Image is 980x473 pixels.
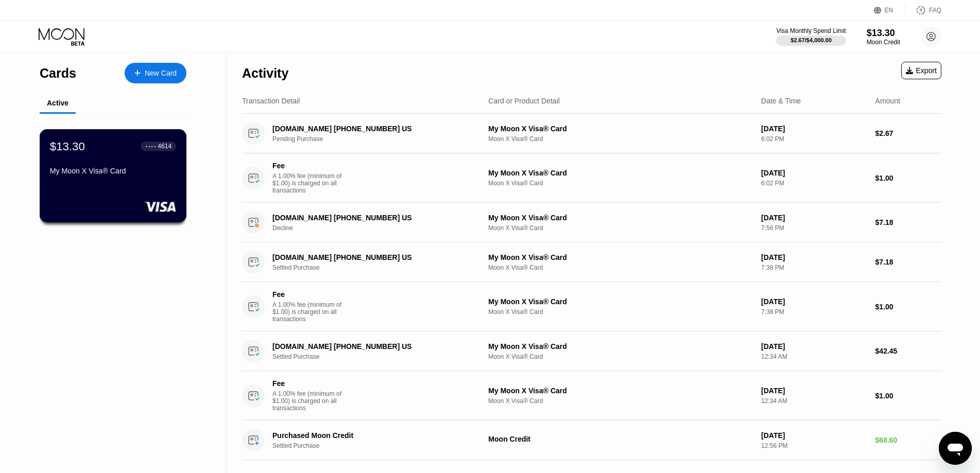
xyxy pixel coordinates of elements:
[47,99,68,107] div: Active
[875,347,941,355] div: $42.45
[272,390,350,412] div: A 1.00% fee (minimum of $1.00) is charged on all transactions
[875,258,941,266] div: $7.18
[867,28,900,46] div: $13.30Moon Credit
[939,432,972,465] iframe: Knop om het berichtenvenster te openen
[272,379,345,388] div: Fee
[761,224,867,232] div: 7:56 PM
[488,308,753,316] div: Moon X Visa® Card
[761,214,867,222] div: [DATE]
[242,371,941,421] div: FeeA 1.00% fee (minimum of $1.00) is charged on all transactionsMy Moon X Visa® CardMoon X Visa® ...
[761,180,867,187] div: 6:02 PM
[761,135,867,143] div: 6:02 PM
[761,97,801,105] div: Date & Time
[761,253,867,261] div: [DATE]
[875,392,941,400] div: $1.00
[272,301,350,323] div: A 1.00% fee (minimum of $1.00) is charged on all transactions
[146,145,156,148] div: ● ● ● ●
[488,435,753,443] div: Moon Credit
[761,397,867,405] div: 12:34 AM
[242,153,941,203] div: FeeA 1.00% fee (minimum of $1.00) is charged on all transactionsMy Moon X Visa® CardMoon X Visa® ...
[488,135,753,143] div: Moon X Visa® Card
[242,421,941,460] div: Purchased Moon CreditSettled PurchaseMoon Credit[DATE]12:56 PM$68.60
[272,214,472,222] div: [DOMAIN_NAME] [PHONE_NUMBER] US
[272,162,345,170] div: Fee
[242,114,941,153] div: [DOMAIN_NAME] [PHONE_NUMBER] USPending PurchaseMy Moon X Visa® CardMoon X Visa® Card[DATE]6:02 PM...
[272,264,487,271] div: Settled Purchase
[761,264,867,271] div: 7:38 PM
[761,297,867,306] div: [DATE]
[272,442,487,449] div: Settled Purchase
[488,297,753,306] div: My Moon X Visa® Card
[867,39,900,46] div: Moon Credit
[272,172,350,194] div: A 1.00% fee (minimum of $1.00) is charged on all transactions
[158,143,171,150] div: 4614
[488,264,753,271] div: Moon X Visa® Card
[50,167,176,175] div: My Moon X Visa® Card
[488,97,560,105] div: Card or Product Detail
[272,125,472,133] div: [DOMAIN_NAME] [PHONE_NUMBER] US
[272,253,472,261] div: [DOMAIN_NAME] [PHONE_NUMBER] US
[272,342,472,351] div: [DOMAIN_NAME] [PHONE_NUMBER] US
[929,7,941,14] div: FAQ
[874,5,905,15] div: EN
[488,214,753,222] div: My Moon X Visa® Card
[875,218,941,226] div: $7.18
[145,69,177,78] div: New Card
[272,224,487,232] div: Decline
[488,253,753,261] div: My Moon X Visa® Card
[272,353,487,360] div: Settled Purchase
[761,387,867,395] div: [DATE]
[488,125,753,133] div: My Moon X Visa® Card
[761,308,867,316] div: 7:38 PM
[761,431,867,440] div: [DATE]
[40,66,76,81] div: Cards
[272,431,472,440] div: Purchased Moon Credit
[776,27,846,46] div: Visa Monthly Spend Limit$2.67/$4,000.00
[488,169,753,177] div: My Moon X Visa® Card
[761,442,867,449] div: 12:56 PM
[761,342,867,351] div: [DATE]
[776,27,846,34] div: Visa Monthly Spend Limit
[488,224,753,232] div: Moon X Visa® Card
[488,353,753,360] div: Moon X Visa® Card
[125,63,186,83] div: New Card
[242,66,288,81] div: Activity
[488,387,753,395] div: My Moon X Visa® Card
[875,436,941,444] div: $68.60
[242,242,941,282] div: [DOMAIN_NAME] [PHONE_NUMBER] USSettled PurchaseMy Moon X Visa® CardMoon X Visa® Card[DATE]7:38 PM...
[488,342,753,351] div: My Moon X Visa® Card
[905,5,941,15] div: FAQ
[488,180,753,187] div: Moon X Visa® Card
[40,130,186,222] div: $13.30● ● ● ●4614My Moon X Visa® Card
[242,97,300,105] div: Transaction Detail
[488,397,753,405] div: Moon X Visa® Card
[242,282,941,331] div: FeeA 1.00% fee (minimum of $1.00) is charged on all transactionsMy Moon X Visa® CardMoon X Visa® ...
[761,353,867,360] div: 12:34 AM
[272,290,345,299] div: Fee
[761,169,867,177] div: [DATE]
[875,303,941,311] div: $1.00
[875,97,900,105] div: Amount
[906,66,937,75] div: Export
[875,174,941,182] div: $1.00
[790,37,832,43] div: $2.67 / $4,000.00
[50,139,85,153] div: $13.30
[761,125,867,133] div: [DATE]
[885,7,893,14] div: EN
[875,129,941,137] div: $2.67
[901,62,941,79] div: Export
[867,28,900,39] div: $13.30
[242,203,941,242] div: [DOMAIN_NAME] [PHONE_NUMBER] USDeclineMy Moon X Visa® CardMoon X Visa® Card[DATE]7:56 PM$7.18
[242,331,941,371] div: [DOMAIN_NAME] [PHONE_NUMBER] USSettled PurchaseMy Moon X Visa® CardMoon X Visa® Card[DATE]12:34 A...
[272,135,487,143] div: Pending Purchase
